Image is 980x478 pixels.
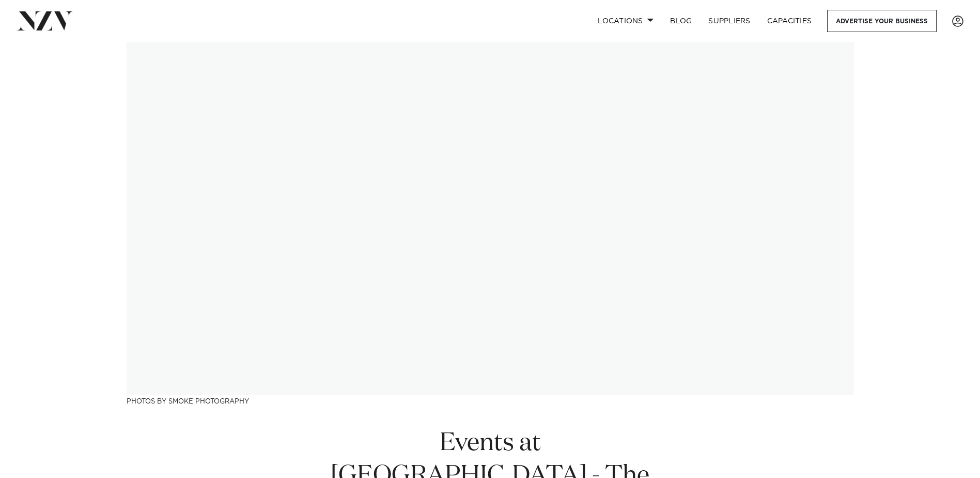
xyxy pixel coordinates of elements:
a: Capacities [759,10,820,32]
a: SUPPLIERS [700,10,758,32]
a: Advertise your business [827,10,937,32]
a: BLOG [662,10,700,32]
h3: Photos by Smoke Photography [127,395,854,406]
img: nzv-logo.png [17,11,73,30]
a: Locations [589,10,662,32]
